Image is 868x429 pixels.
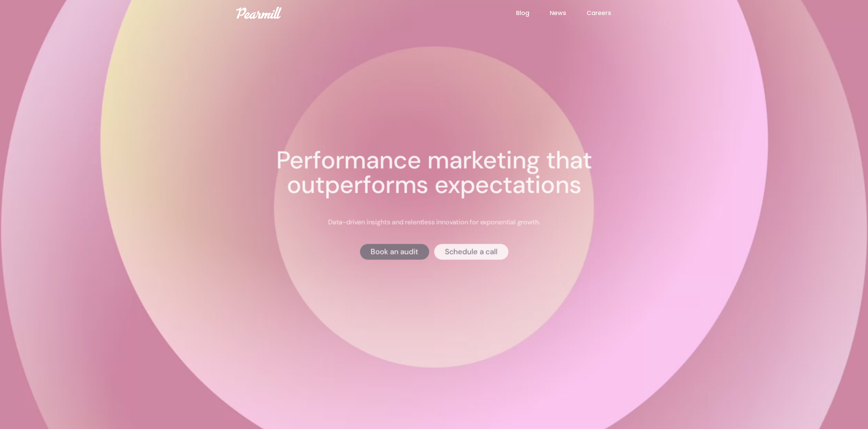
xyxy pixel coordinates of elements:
a: Blog [516,9,550,17]
a: Careers [587,9,632,17]
p: Data-driven insights and relentless innovation for exponential growth. [328,218,540,226]
a: Schedule a call [434,244,509,260]
a: News [550,9,587,17]
a: Book an audit [360,244,429,260]
h1: Performance marketing that outperforms expectations [239,148,629,197]
img: Pearmill logo [236,7,282,19]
